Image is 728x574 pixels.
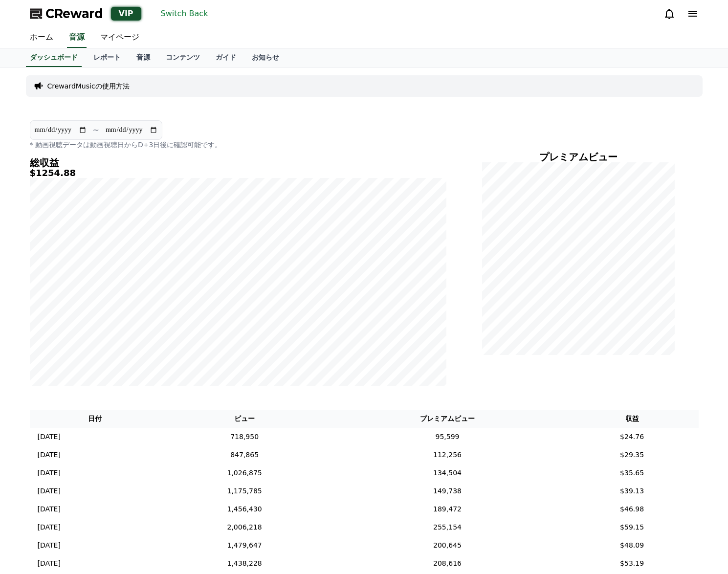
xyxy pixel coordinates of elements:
a: コンテンツ [158,48,208,67]
td: 1,175,785 [160,482,330,500]
a: CReward [30,6,103,22]
a: 音源 [67,27,87,48]
p: [DATE] [38,486,61,496]
span: CReward [45,6,103,22]
p: [DATE] [38,540,61,551]
a: マイページ [92,27,147,48]
th: 収益 [566,410,699,428]
td: 718,950 [160,428,330,446]
td: 134,504 [329,464,565,482]
a: ホーム [22,27,61,48]
a: お知らせ [244,48,287,67]
td: 255,154 [329,518,565,536]
th: プレミアムビュー [329,410,565,428]
p: [DATE] [38,504,61,514]
h5: $1254.88 [30,168,446,178]
td: $59.15 [566,518,699,536]
td: 847,865 [160,446,330,464]
td: 1,026,875 [160,464,330,482]
a: レポート [86,48,129,67]
td: 95,599 [329,428,565,446]
h4: 総収益 [30,157,446,168]
h4: プレミアムビュー [482,152,675,162]
td: $53.19 [566,554,699,573]
td: $46.98 [566,500,699,518]
td: 189,472 [329,500,565,518]
button: Switch Back [157,6,212,22]
td: $29.35 [566,446,699,464]
td: 1,438,228 [160,554,330,573]
p: [DATE] [38,432,61,442]
td: 208,616 [329,554,565,573]
p: ~ [93,124,99,136]
a: 音源 [129,48,158,67]
td: 1,456,430 [160,500,330,518]
td: 112,256 [329,446,565,464]
td: 200,645 [329,536,565,554]
td: $39.13 [566,482,699,500]
p: [DATE] [38,522,61,532]
p: * 動画視聴データは動画視聴日からD+3日後に確認可能です。 [30,140,446,150]
th: 日付 [30,410,160,428]
td: $24.76 [566,428,699,446]
a: ガイド [208,48,244,67]
p: [DATE] [38,450,61,460]
th: ビュー [160,410,330,428]
p: [DATE] [38,468,61,478]
td: $48.09 [566,536,699,554]
td: 1,479,647 [160,536,330,554]
td: $35.65 [566,464,699,482]
a: CrewardMusicの使用方法 [47,81,130,91]
td: 149,738 [329,482,565,500]
p: [DATE] [38,558,61,569]
div: VIP [111,7,141,21]
a: ダッシュボード [26,48,82,67]
td: 2,006,218 [160,518,330,536]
